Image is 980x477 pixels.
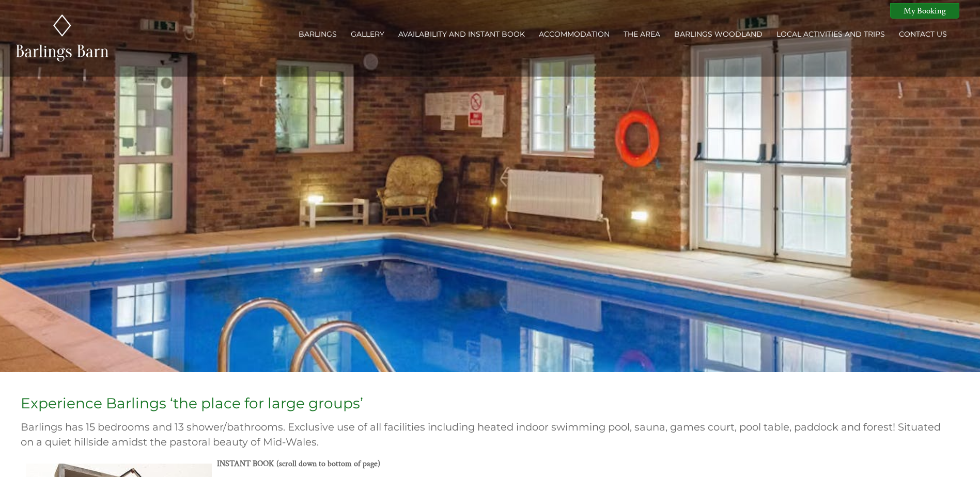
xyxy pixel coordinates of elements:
img: Barlings Barn [14,13,110,63]
h2: Barlings has 15 bedrooms and 13 shower/bathrooms. Exclusive use of all facilities including heate... [21,420,947,450]
a: Contact Us [899,29,947,39]
a: Gallery [351,29,384,39]
a: The Area [624,29,660,39]
a: Local activities and trips [776,29,885,39]
a: Availability and Instant Book [398,29,525,39]
a: My Booking [890,3,959,19]
a: Accommodation [539,29,610,39]
a: Barlings Woodland [674,29,763,39]
a: Barlings [299,29,337,39]
h1: Experience Barlings ‘the place for large groups’ [21,394,947,412]
strong: INSTANT BOOK (scroll down to bottom of page) [217,458,380,469]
